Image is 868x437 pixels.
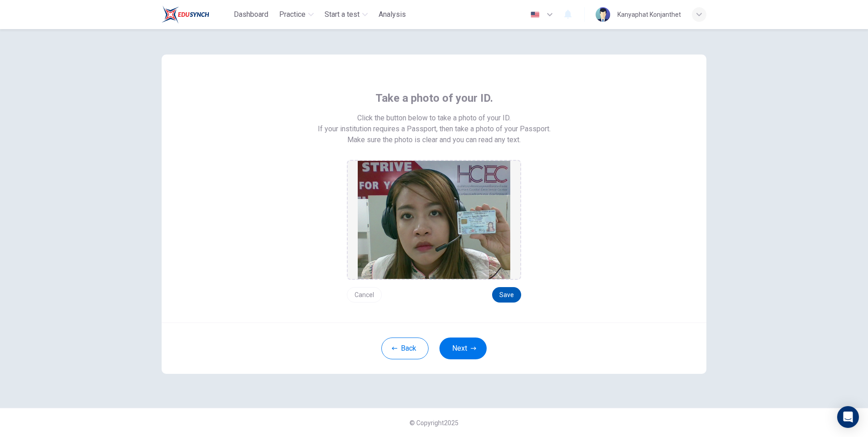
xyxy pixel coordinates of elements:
div: Open Intercom Messenger [837,406,859,428]
a: Train Test logo [162,5,230,24]
button: Practice [276,6,317,23]
span: Analysis [379,9,406,20]
button: Analysis [375,6,409,23]
button: Save [492,287,521,303]
button: Back [381,338,429,359]
span: Take a photo of your ID. [375,91,493,105]
button: Next [439,338,487,359]
div: Kanyaphat Konjanthet [617,9,681,20]
button: Dashboard [230,6,272,23]
img: Profile picture [596,7,610,22]
button: Cancel [347,287,382,303]
img: preview screemshot [358,161,510,279]
span: Click the button below to take a photo of your ID. If your institution requires a Passport, then ... [318,113,551,134]
button: Start a test [321,6,371,23]
span: Start a test [325,9,360,20]
span: Make sure the photo is clear and you can read any text. [347,134,521,145]
img: en [529,11,541,18]
span: © Copyright 2025 [409,419,459,427]
span: Practice [279,9,306,20]
img: Train Test logo [162,5,209,24]
span: Dashboard [234,9,268,20]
